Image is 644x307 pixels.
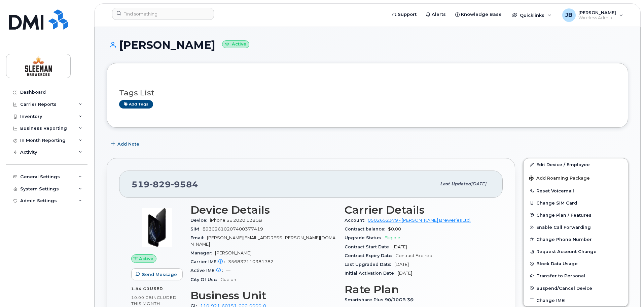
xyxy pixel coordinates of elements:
[524,197,628,209] button: Change SIM Card
[226,268,230,273] span: —
[228,259,274,264] span: 356837110381782
[393,244,407,249] span: [DATE]
[131,286,150,291] span: 1.84 GB
[190,268,226,273] span: Active IMEI
[210,218,262,223] span: iPhone SE 2020 128GB
[142,271,177,278] span: Send Message
[524,294,628,306] button: Change IMEI
[117,141,139,147] span: Add Note
[345,244,393,249] span: Contract Start Date
[524,282,628,294] button: Suspend/Cancel Device
[131,295,152,300] span: 10.00 GB
[388,226,401,232] span: $0.00
[119,89,616,97] h3: Tags List
[524,245,628,257] button: Request Account Change
[345,262,394,267] span: Last Upgraded Date
[150,179,171,189] span: 829
[215,250,251,255] span: [PERSON_NAME]
[385,235,400,240] span: Eligible
[345,218,368,223] span: Account
[524,171,628,185] button: Add Roaming Package
[171,179,198,189] span: 9584
[524,270,628,282] button: Transfer to Personal
[524,209,628,221] button: Change Plan / Features
[345,204,491,216] h3: Carrier Details
[119,100,153,109] a: Add tags
[524,257,628,270] button: Block Data Usage
[190,277,220,282] span: City Of Use
[524,233,628,245] button: Change Phone Number
[190,235,207,240] span: Email
[529,176,590,182] span: Add Roaming Package
[345,253,395,258] span: Contract Expiry Date
[190,218,210,223] span: Device
[203,226,263,232] span: 89302610207400377419
[345,226,388,232] span: Contract balance
[190,289,336,302] h3: Business Unit
[132,179,198,189] span: 519
[440,181,471,186] span: Last updated
[220,277,236,282] span: Guelph
[536,225,591,230] span: Enable Call Forwarding
[190,235,336,246] span: [PERSON_NAME][EMAIL_ADDRESS][PERSON_NAME][DOMAIN_NAME]
[107,39,628,51] h1: [PERSON_NAME]
[524,221,628,233] button: Enable Call Forwarding
[536,212,592,217] span: Change Plan / Features
[131,268,183,280] button: Send Message
[190,204,336,216] h3: Device Details
[345,271,398,276] span: Initial Activation Date
[139,255,153,262] span: Active
[190,259,228,264] span: Carrier IMEI
[368,218,471,223] a: 0502652379 - [PERSON_NAME] Breweries Ltd.
[137,207,177,248] img: image20231002-3703462-2fle3a.jpeg
[395,253,432,258] span: Contract Expired
[190,250,215,255] span: Manager
[345,297,417,302] span: Smartshare Plus 90/10GB 36
[345,283,491,296] h3: Rate Plan
[398,271,412,276] span: [DATE]
[345,235,385,240] span: Upgrade Status
[190,226,203,232] span: SIM
[107,138,145,150] button: Add Note
[471,181,486,186] span: [DATE]
[150,286,163,291] span: used
[131,295,177,306] span: included this month
[222,40,249,48] small: Active
[524,158,628,171] a: Edit Device / Employee
[394,262,409,267] span: [DATE]
[524,185,628,197] button: Reset Voicemail
[536,285,592,290] span: Suspend/Cancel Device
